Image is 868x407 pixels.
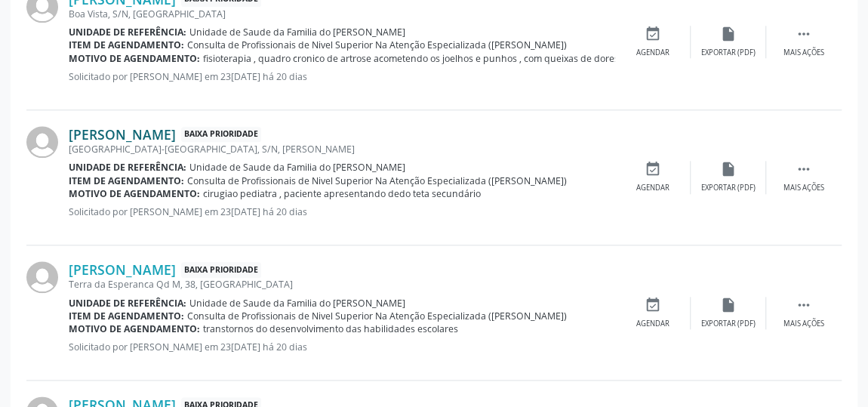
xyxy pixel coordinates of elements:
[783,319,824,329] div: Mais ações
[783,48,824,58] div: Mais ações
[636,48,669,58] div: Agendar
[645,297,661,313] i: event_available
[203,187,481,200] span: cirugiao pediatra , paciente apresentando dedo teta secundário
[645,26,661,42] i: event_available
[69,341,615,353] p: Solicitado por [PERSON_NAME] em 23[DATE] há 20 dias
[69,278,615,291] div: Terra da Esperanca Qd M, 38, [GEOGRAPHIC_DATA]
[701,48,756,58] div: Exportar (PDF)
[69,187,200,200] b: Motivo de agendamento:
[189,26,405,39] span: Unidade de Saude da Familia do [PERSON_NAME]
[645,161,661,177] i: event_available
[69,52,200,65] b: Motivo de agendamento:
[189,297,405,310] span: Unidade de Saude da Familia do [PERSON_NAME]
[69,143,615,156] div: [GEOGRAPHIC_DATA]-[GEOGRAPHIC_DATA], S/N, [PERSON_NAME]
[69,310,184,322] b: Item de agendamento:
[701,319,756,329] div: Exportar (PDF)
[26,261,58,293] img: img
[203,52,667,65] span: fisioterapia , quadro cronico de artrose acometendo os joelhos e punhos , com queixas de dores ar...
[69,161,186,174] b: Unidade de referência:
[720,26,737,42] i: insert_drive_file
[636,319,669,329] div: Agendar
[69,297,186,310] b: Unidade de referência:
[187,39,567,51] span: Consulta de Profissionais de Nivel Superior Na Atenção Especializada ([PERSON_NAME])
[189,161,405,174] span: Unidade de Saude da Familia do [PERSON_NAME]
[69,26,186,39] b: Unidade de referência:
[69,261,176,278] a: [PERSON_NAME]
[26,126,58,158] img: img
[69,39,184,51] b: Item de agendamento:
[636,183,669,193] div: Agendar
[796,26,812,42] i: 
[187,310,567,322] span: Consulta de Profissionais de Nivel Superior Na Atenção Especializada ([PERSON_NAME])
[181,262,261,278] span: Baixa Prioridade
[69,174,184,187] b: Item de agendamento:
[187,174,567,187] span: Consulta de Profissionais de Nivel Superior Na Atenção Especializada ([PERSON_NAME])
[720,297,737,313] i: insert_drive_file
[796,161,812,177] i: 
[181,127,261,143] span: Baixa Prioridade
[720,161,737,177] i: insert_drive_file
[69,70,615,83] p: Solicitado por [PERSON_NAME] em 23[DATE] há 20 dias
[69,205,615,218] p: Solicitado por [PERSON_NAME] em 23[DATE] há 20 dias
[701,183,756,193] div: Exportar (PDF)
[203,322,458,335] span: transtornos do desenvolvimento das habilidades escolares
[796,297,812,313] i: 
[69,322,200,335] b: Motivo de agendamento:
[783,183,824,193] div: Mais ações
[69,126,176,143] a: [PERSON_NAME]
[69,8,615,20] div: Boa Vista, S/N, [GEOGRAPHIC_DATA]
